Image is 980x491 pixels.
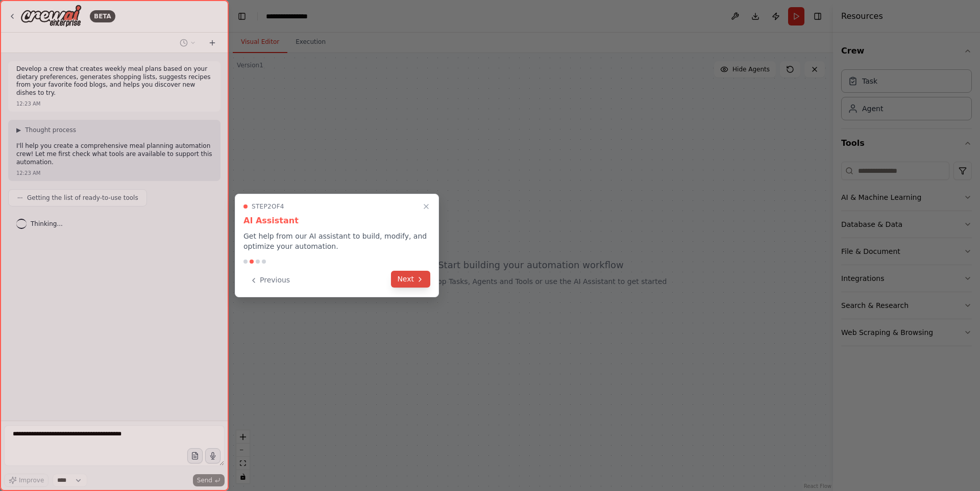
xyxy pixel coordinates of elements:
h3: AI Assistant [243,215,430,227]
button: Previous [243,272,296,289]
button: Next [391,271,430,288]
button: Hide left sidebar [235,9,249,23]
button: Close walkthrough [420,200,432,213]
p: Get help from our AI assistant to build, modify, and optimize your automation. [243,231,430,251]
span: Step 2 of 4 [252,202,284,211]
